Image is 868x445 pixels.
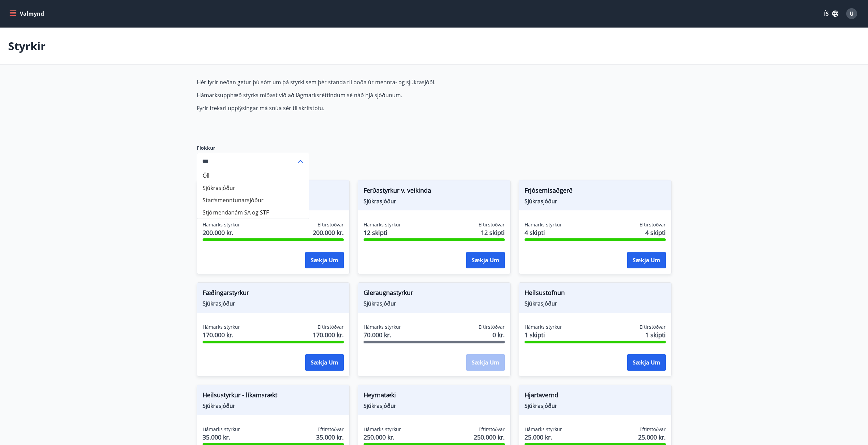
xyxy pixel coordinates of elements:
[627,354,666,371] button: Sækja um
[316,433,344,442] span: 35.000 kr.
[364,197,505,205] span: Sjúkrasjóður
[639,324,666,330] span: Eftirstöðvar
[645,228,666,237] span: 4 skipti
[850,10,854,17] span: U
[8,39,46,54] p: Styrkir
[364,426,401,433] span: Hámarks styrkur
[645,330,666,339] span: 1 skipti
[525,433,562,442] span: 25.000 kr.
[364,402,505,410] span: Sjúkrasjóður
[318,426,344,433] span: Eftirstöðvar
[197,206,309,219] li: Stjórnendanám SA og STF
[525,288,666,300] span: Heilsustofnun
[318,324,344,330] span: Eftirstöðvar
[492,330,505,339] span: 0 kr.
[364,433,401,442] span: 250.000 kr.
[525,426,562,433] span: Hámarks styrkur
[638,433,666,442] span: 25.000 kr.
[197,194,309,206] li: Starfsmenntunarsjóður
[305,354,344,371] button: Sækja um
[639,426,666,433] span: Eftirstöðvar
[203,402,344,410] span: Sjúkrasjóður
[525,197,666,205] span: Sjúkrasjóður
[479,324,505,330] span: Eftirstöðvar
[197,104,519,112] p: Fyrir frekari upplýsingar má snúa sér til skrifstofu.
[197,145,309,151] label: Flokkur
[203,426,240,433] span: Hámarks styrkur
[364,186,505,197] span: Ferðastyrkur v. veikinda
[479,426,505,433] span: Eftirstöðvar
[313,228,344,237] span: 200.000 kr.
[364,300,505,307] span: Sjúkrasjóður
[203,228,240,237] span: 200.000 kr.
[820,8,842,20] button: ÍS
[203,390,344,402] span: Heilsustyrkur - líkamsrækt
[479,221,505,228] span: Eftirstöðvar
[525,300,666,307] span: Sjúkrasjóður
[525,186,666,197] span: Frjósemisaðgerð
[364,288,505,300] span: Gleraugnastyrkur
[197,182,309,194] li: Sjúkrasjóður
[474,433,505,442] span: 250.000 kr.
[197,169,309,182] li: Öll
[203,288,344,300] span: Fæðingarstyrkur
[364,228,401,237] span: 12 skipti
[364,324,401,330] span: Hámarks styrkur
[525,330,562,339] span: 1 skipti
[203,433,240,442] span: 35.000 kr.
[364,221,401,228] span: Hámarks styrkur
[627,252,666,268] button: Sækja um
[525,324,562,330] span: Hámarks styrkur
[203,221,240,228] span: Hámarks styrkur
[305,252,344,268] button: Sækja um
[525,390,666,402] span: Hjartavernd
[481,228,505,237] span: 12 skipti
[525,221,562,228] span: Hámarks styrkur
[525,228,562,237] span: 4 skipti
[197,91,519,99] p: Hámarksupphæð styrks miðast við að lágmarksréttindum sé náð hjá sjóðunum.
[318,221,344,228] span: Eftirstöðvar
[843,5,860,22] button: U
[203,330,240,339] span: 170.000 kr.
[197,78,519,86] p: Hér fyrir neðan getur þú sótt um þá styrki sem þér standa til boða úr mennta- og sjúkrasjóði.
[8,8,47,20] button: menu
[466,252,505,268] button: Sækja um
[203,324,240,330] span: Hámarks styrkur
[639,221,666,228] span: Eftirstöðvar
[364,330,401,339] span: 70.000 kr.
[203,300,344,307] span: Sjúkrasjóður
[313,330,344,339] span: 170.000 kr.
[525,402,666,410] span: Sjúkrasjóður
[364,390,505,402] span: Heyrnatæki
